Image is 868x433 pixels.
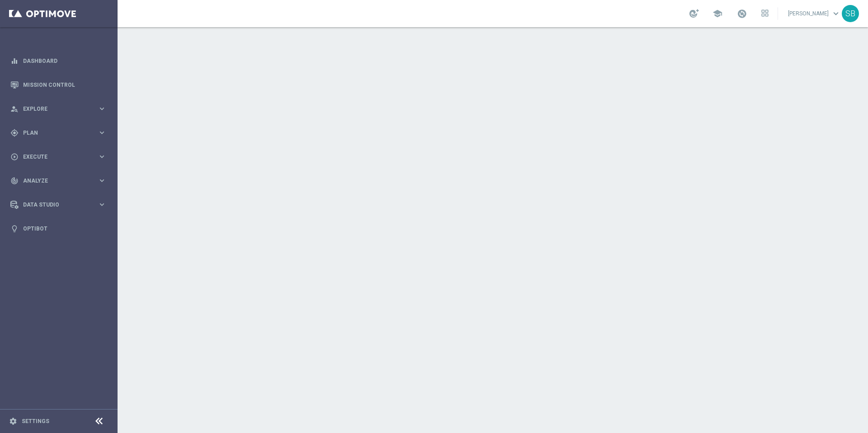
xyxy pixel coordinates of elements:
[787,7,842,20] a: [PERSON_NAME]keyboard_arrow_down
[98,104,106,113] i: keyboard_arrow_right
[10,81,107,89] button: Mission Control
[10,225,19,233] i: lightbulb
[712,9,722,19] span: school
[10,73,106,97] div: Mission Control
[23,202,98,207] span: Data Studio
[9,417,17,425] i: settings
[10,153,107,160] button: play_circle_outline Execute keyboard_arrow_right
[10,129,19,137] i: gps_fixed
[23,73,106,97] a: Mission Control
[10,49,106,73] div: Dashboard
[10,105,19,113] i: person_search
[98,152,106,161] i: keyboard_arrow_right
[10,177,107,184] button: track_changes Analyze keyboard_arrow_right
[22,419,49,424] a: Settings
[10,177,98,185] div: Analyze
[10,105,107,113] button: person_search Explore keyboard_arrow_right
[23,216,106,240] a: Optibot
[23,49,106,73] a: Dashboard
[10,201,107,208] button: Data Studio keyboard_arrow_right
[23,106,98,112] span: Explore
[98,200,106,209] i: keyboard_arrow_right
[10,177,19,185] i: track_changes
[10,201,98,209] div: Data Studio
[842,5,859,22] div: SB
[23,178,98,184] span: Analyze
[23,154,98,160] span: Execute
[98,128,106,137] i: keyboard_arrow_right
[10,105,98,113] div: Explore
[10,129,107,136] button: gps_fixed Plan keyboard_arrow_right
[10,57,19,65] i: equalizer
[10,216,106,240] div: Optibot
[10,153,19,161] i: play_circle_outline
[98,176,106,185] i: keyboard_arrow_right
[831,9,841,19] span: keyboard_arrow_down
[10,129,98,137] div: Plan
[10,153,98,161] div: Execute
[23,130,98,136] span: Plan
[10,57,107,65] button: equalizer Dashboard
[10,225,107,232] button: lightbulb Optibot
